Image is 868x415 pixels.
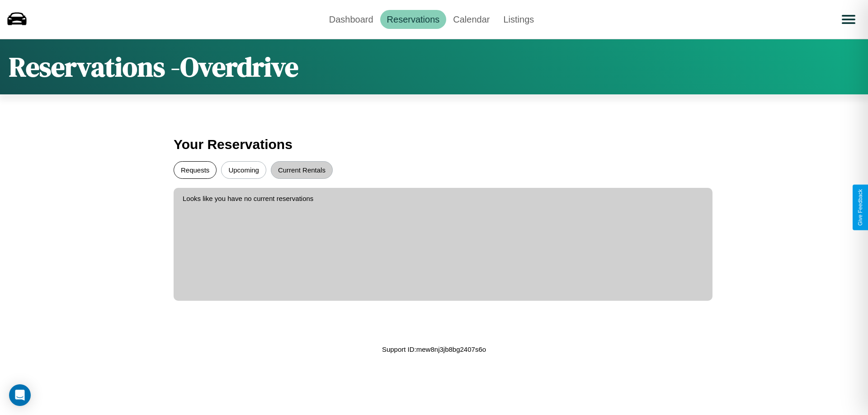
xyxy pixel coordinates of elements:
a: Dashboard [322,10,380,29]
button: Open menu [836,7,861,32]
h3: Your Reservations [174,132,694,157]
p: Looks like you have no current reservations [183,192,703,205]
p: Support ID: mew8nj3jb8bg2407s6o [382,343,486,355]
button: Upcoming [221,161,266,179]
h1: Reservations - Overdrive [9,48,298,85]
a: Calendar [446,10,496,29]
button: Requests [174,161,217,179]
a: Reservations [380,10,447,29]
button: Current Rentals [271,161,333,179]
div: Open Intercom Messenger [9,384,31,406]
div: Give Feedback [857,189,863,226]
a: Listings [496,10,541,29]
